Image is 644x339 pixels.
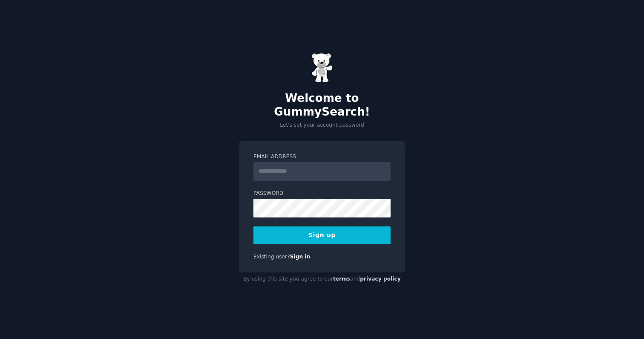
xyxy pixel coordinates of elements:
div: By using this site you agree to our and [239,272,405,286]
label: Password [253,190,391,197]
h2: Welcome to GummySearch! [239,92,405,119]
a: privacy policy [360,276,401,282]
p: Let's set your account password [239,122,405,129]
img: Gummy Bear [311,53,333,83]
span: Existing user? [253,254,290,260]
label: Email Address [253,153,391,161]
button: Sign up [253,226,391,244]
a: Sign in [290,254,310,260]
a: terms [333,276,350,282]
